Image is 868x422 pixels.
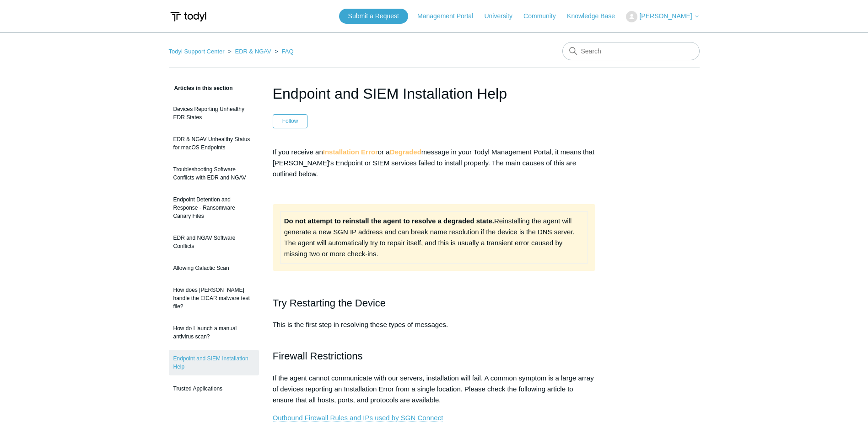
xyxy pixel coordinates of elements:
strong: Installation Error [323,148,378,156]
a: Devices Reporting Unhealthy EDR States [169,100,259,126]
a: Community [523,11,565,21]
h2: Firewall Restrictions [273,348,596,364]
a: Allowing Galactic Scan [169,259,259,277]
li: FAQ [273,48,293,55]
a: Outbound Firewall Rules and IPs used by SGN Connect [273,414,443,422]
strong: Do not attempt to reinstall the agent to resolve a degraded state. [284,217,494,225]
a: EDR & NGAV [235,48,271,55]
a: Submit a Request [339,9,408,24]
a: Troubleshooting Software Conflicts with EDR and NGAV [169,161,259,186]
a: FAQ [282,48,294,55]
a: Endpoint and SIEM Installation Help [169,350,259,375]
a: EDR and NGAV Software Conflicts [169,229,259,255]
button: [PERSON_NAME] [626,11,699,22]
h2: Try Restarting the Device [273,295,596,311]
a: Management Portal [417,11,482,21]
a: Knowledge Base [567,11,624,21]
td: Reinstalling the agent will generate a new SGN IP address and can break name resolution if the de... [280,211,588,263]
a: How do I launch a manual antivirus scan? [169,320,259,345]
button: Follow Article [273,114,308,128]
p: If the agent cannot communicate with our servers, installation will fail. A common symptom is a l... [273,373,596,406]
p: If you receive an or a message in your Todyl Management Portal, it means that [PERSON_NAME]'s End... [273,147,596,179]
strong: Degraded [390,148,421,156]
li: EDR & NGAV [226,48,273,55]
a: EDR & NGAV Unhealthy Status for macOS Endpoints [169,131,259,156]
a: Todyl Support Center [169,48,225,55]
span: Articles in this section [169,85,233,91]
input: Search [562,42,700,60]
a: Trusted Applications [169,380,259,397]
span: [PERSON_NAME] [639,12,692,20]
h1: Endpoint and SIEM Installation Help [273,83,596,105]
a: How does [PERSON_NAME] handle the EICAR malware test file? [169,281,259,315]
a: University [484,11,521,21]
a: Endpoint Detention and Response - Ransomware Canary Files [169,191,259,225]
li: Todyl Support Center [169,48,226,55]
p: This is the first step in resolving these types of messages. [273,319,596,341]
img: Todyl Support Center Help Center home page [169,8,208,25]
